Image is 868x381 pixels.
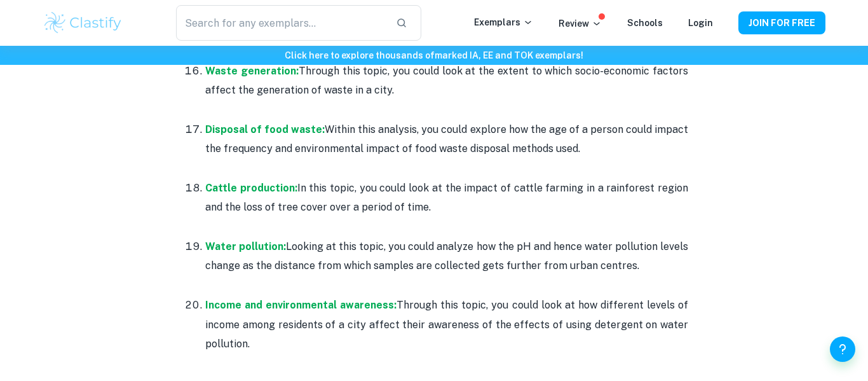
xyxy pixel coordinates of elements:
p: Within this analysis, you could explore how the age of a person could impact the frequency and en... [205,120,688,159]
a: Income and environmental awareness: [205,299,397,311]
p: In this topic, you could look at the impact of cattle farming in a rainforest region and the loss... [205,179,688,218]
img: Clastify logo [43,10,123,36]
p: Through this topic, you could look at how different levels of income among residents of a city af... [205,296,688,354]
a: Login [688,18,713,28]
h6: Click here to explore thousands of marked IA, EE and TOK exemplars ! [3,48,865,62]
input: Search for any exemplars... [176,5,386,41]
a: Cattle production: [205,182,297,194]
p: Review [559,17,602,31]
p: Exemplars [474,15,533,29]
button: Help and Feedback [830,336,855,362]
a: Waste generation: [205,65,299,77]
p: Through this topic, you could look at the extent to which socio-economic factors affect the gener... [205,62,688,100]
p: Looking at this topic, you could analyze how the pH and hence water pollution levels change as th... [205,237,688,276]
a: Schools [627,18,663,28]
a: Disposal of food waste: [205,123,325,135]
a: Water pollution: [205,240,286,253]
button: JOIN FOR FREE [738,11,825,34]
